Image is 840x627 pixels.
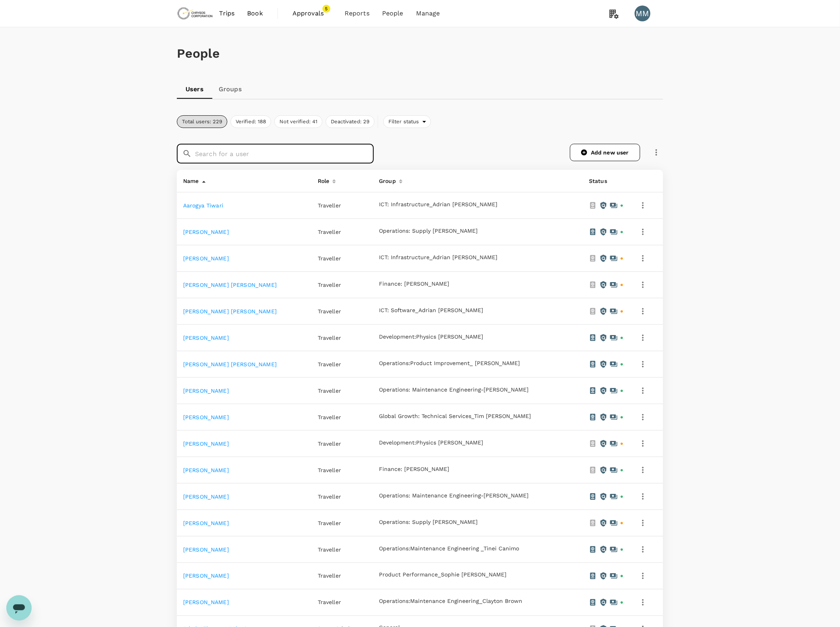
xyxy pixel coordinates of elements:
button: ICT: Infrastructure_Adrian [PERSON_NAME] [379,254,497,261]
iframe: Button to launch messaging window [6,595,32,621]
a: [PERSON_NAME] [183,467,229,473]
button: ICT: Software_Adrian [PERSON_NAME] [379,307,483,314]
button: Operations:Product Improvement_ [PERSON_NAME] [379,360,520,367]
input: Search for a user [195,144,374,164]
span: Trips [219,9,235,18]
span: Traveller [318,414,341,420]
button: ICT: Infrastructure_Adrian [PERSON_NAME] [379,201,497,208]
a: [PERSON_NAME] [183,414,229,420]
span: Traveller [318,546,341,553]
button: Product Performance_Sophie [PERSON_NAME] [379,572,506,578]
button: Operations: Maintenance Engineering-[PERSON_NAME] [379,387,529,393]
span: Approvals [292,9,332,18]
a: Aarogya Tiwari [183,202,223,209]
a: Users [177,80,212,99]
span: Traveller [318,308,341,314]
span: Traveller [318,388,341,394]
a: [PERSON_NAME] [183,229,229,235]
span: People [382,9,403,18]
div: MM [635,6,651,21]
a: [PERSON_NAME] [183,335,229,341]
a: [PERSON_NAME] [183,573,229,579]
button: Development:Physics [PERSON_NAME] [379,440,483,446]
button: Operations: Maintenance Engineering-[PERSON_NAME] [379,493,529,499]
span: Book [247,9,263,18]
a: [PERSON_NAME] [183,520,229,526]
button: Finance: [PERSON_NAME] [379,281,449,287]
button: Total users: 229 [177,115,227,128]
a: Groups [212,80,248,99]
span: 5 [322,5,330,13]
button: Not verified: 41 [274,115,322,128]
span: Reports [345,9,369,18]
h1: People [177,46,663,61]
a: [PERSON_NAME] [183,493,229,500]
span: Traveller [318,467,341,473]
div: Name [180,173,199,186]
button: Verified: 188 [231,115,271,128]
a: [PERSON_NAME] [PERSON_NAME] [183,282,277,288]
a: [PERSON_NAME] [PERSON_NAME] [183,361,277,367]
th: Status [583,170,630,192]
span: Traveller [318,573,341,579]
span: Traveller [318,361,341,367]
span: Traveller [318,520,341,526]
span: Traveller [318,599,341,606]
span: Traveller [318,255,341,262]
span: Traveller [318,335,341,341]
span: Traveller [318,229,341,235]
button: Operations: Supply [PERSON_NAME] [379,519,478,525]
a: [PERSON_NAME] [PERSON_NAME] [183,308,277,314]
button: Finance: [PERSON_NAME] [379,466,449,473]
button: Operations:Maintenance Engineering_Clayton Brown [379,599,522,605]
span: Traveller [318,202,341,209]
div: Role [315,173,330,186]
a: Add new user [570,144,640,161]
div: Filter status [383,115,431,128]
button: Development:Physics [PERSON_NAME] [379,334,483,340]
a: [PERSON_NAME] [183,546,229,553]
span: Traveller [318,493,341,500]
button: Global Growth: Technical Services_Tim [PERSON_NAME] [379,413,531,420]
span: Manage [416,9,440,18]
span: Traveller [318,441,341,447]
span: Traveller [318,282,341,288]
button: Operations:Maintenance Engineering _Tinei Canimo [379,546,519,552]
a: [PERSON_NAME] [183,255,229,262]
a: [PERSON_NAME] [183,441,229,447]
a: [PERSON_NAME] [183,599,229,606]
button: Operations: Supply [PERSON_NAME] [379,228,478,234]
button: Deactivated: 29 [326,115,375,128]
a: [PERSON_NAME] [183,388,229,394]
img: Chrysos Corporation [177,5,213,22]
span: Filter status [384,118,422,126]
div: Group [376,173,396,186]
